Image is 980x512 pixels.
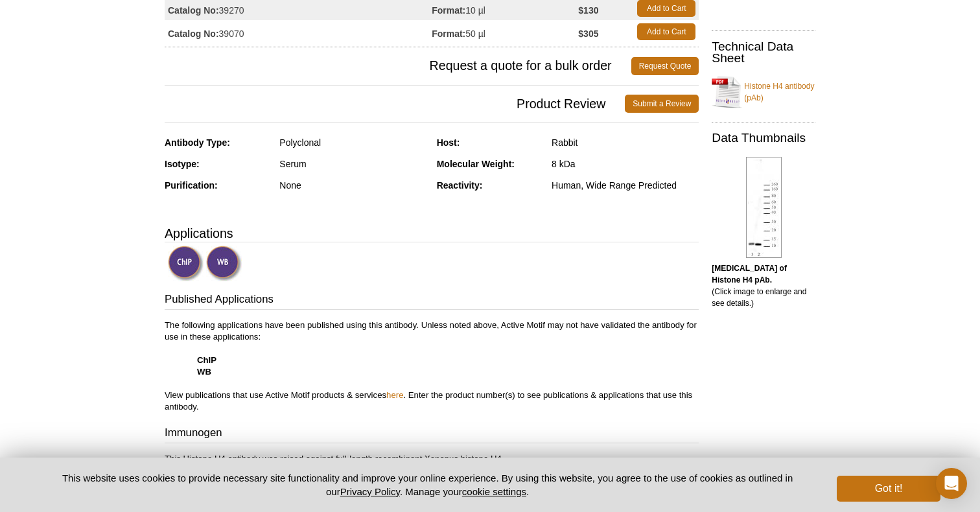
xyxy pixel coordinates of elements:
div: Open Intercom Messenger [936,468,967,499]
div: None [279,180,426,191]
a: Histone H4 antibody (pAb) [712,73,815,111]
span: Product Review [165,95,625,113]
p: (Click image to enlarge and see details.) [712,262,815,309]
span: Request a quote for a bulk order [165,57,631,75]
p: This Histone H4 antibody was raised against full-length recombinant Xenopus histone H4. [165,453,699,465]
strong: Molecular Weight: [437,159,515,169]
div: Human, Wide Range Predicted [552,180,699,191]
div: Serum [279,158,426,170]
strong: Format: [432,5,465,16]
strong: Reactivity: [437,180,483,191]
strong: Antibody Type: [165,137,230,148]
td: 50 µl [432,20,578,43]
a: here [386,390,403,400]
h3: Immunogen [165,425,699,443]
strong: Catalog No: [168,28,219,40]
a: Privacy Policy [340,486,400,497]
strong: Purification: [165,180,218,191]
strong: WB [197,367,211,377]
div: Rabbit [552,137,699,148]
td: 39070 [165,20,432,43]
strong: Isotype: [165,159,200,169]
h3: Applications [165,224,699,243]
h3: Published Applications [165,292,699,310]
h2: Technical Data Sheet [712,41,815,64]
strong: ChIP [197,355,216,365]
a: Request Quote [631,57,699,75]
strong: $130 [578,5,598,16]
p: This website uses cookies to provide necessary site functionality and improve your online experie... [40,471,815,498]
b: [MEDICAL_DATA] of Histone H4 pAb. [712,264,787,285]
div: Polyclonal [279,137,426,148]
strong: $305 [578,28,598,40]
img: Western Blot Validated [206,246,242,281]
a: Add to Cart [637,23,695,40]
img: ChIP Validated [168,246,204,281]
button: cookie settings [462,486,526,497]
div: 8 kDa [552,158,699,170]
a: Submit a Review [625,95,699,113]
p: The following applications have been published using this antibody. Unless noted above, Active Mo... [165,320,699,413]
strong: Host: [437,137,460,148]
strong: Catalog No: [168,5,219,16]
button: Got it! [837,476,940,502]
strong: Format: [432,28,465,40]
h2: Data Thumbnails [712,132,815,144]
img: Histone H4 antibody (pAb) tested by Western blot. [746,157,782,258]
